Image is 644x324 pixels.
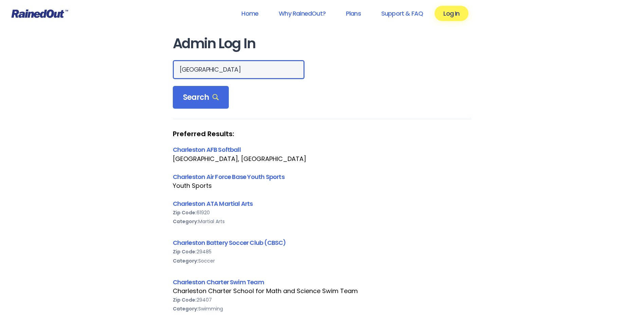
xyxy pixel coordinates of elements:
a: Home [233,6,267,21]
b: Zip Code: [173,296,197,303]
a: Why RainedOut? [270,6,334,21]
div: Charleston ATA Martial Arts [173,199,472,208]
a: Log In [435,6,468,21]
div: Search [173,86,229,109]
h1: Admin Log In [173,36,472,51]
div: Swimming [173,304,472,313]
a: Charleston AFB Softball [173,145,241,154]
div: Charleston Charter Swim Team [173,277,472,287]
a: Charleston ATA Martial Arts [173,199,253,208]
b: Category: [173,305,198,312]
a: Support & FAQ [372,6,432,21]
div: Charleston Air Force Base Youth Sports [173,172,472,181]
input: Search Orgs… [173,60,305,79]
div: Charleston Charter School for Math and Science Swim Team [173,287,472,295]
div: 29407 [173,295,472,304]
div: Youth Sports [173,181,472,190]
a: Charleston Battery Soccer Club (CBSC) [173,238,286,247]
b: Zip Code: [173,209,197,216]
div: Charleston Battery Soccer Club (CBSC) [173,238,472,247]
div: Martial Arts [173,217,472,226]
b: Category: [173,257,198,264]
span: Search [183,93,219,102]
div: [GEOGRAPHIC_DATA], [GEOGRAPHIC_DATA] [173,155,472,163]
strong: Preferred Results: [173,129,472,138]
b: Category: [173,218,198,225]
div: 61920 [173,208,472,217]
div: 29485 [173,247,472,256]
div: Charleston AFB Softball [173,145,472,154]
a: Charleston Charter Swim Team [173,278,264,286]
a: Charleston Air Force Base Youth Sports [173,173,284,181]
a: Plans [337,6,370,21]
b: Zip Code: [173,248,197,255]
div: Soccer [173,256,472,265]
